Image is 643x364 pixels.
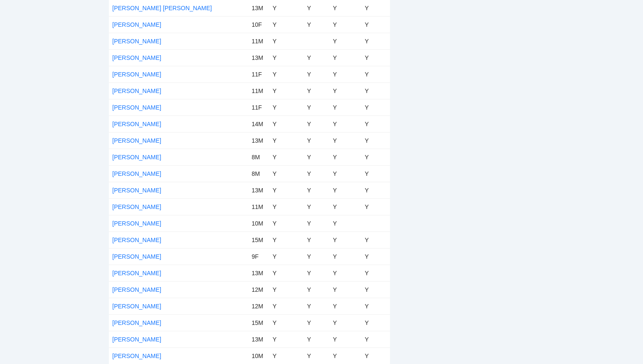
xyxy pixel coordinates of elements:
[330,33,361,49] td: Y
[112,137,161,144] a: [PERSON_NAME]
[361,265,390,281] td: Y
[361,248,390,265] td: Y
[248,347,269,364] td: 10M
[304,16,330,33] td: Y
[269,231,304,248] td: Y
[112,237,161,243] a: [PERSON_NAME]
[269,82,304,99] td: Y
[248,165,269,182] td: 8M
[248,116,269,132] td: 14M
[248,265,269,281] td: 13M
[330,82,361,99] td: Y
[248,99,269,116] td: 11F
[112,187,161,194] a: [PERSON_NAME]
[248,231,269,248] td: 15M
[330,99,361,116] td: Y
[269,265,304,281] td: Y
[248,198,269,215] td: 11M
[304,215,330,231] td: Y
[330,314,361,331] td: Y
[112,203,161,210] a: [PERSON_NAME]
[112,21,161,28] a: [PERSON_NAME]
[269,49,304,66] td: Y
[248,215,269,231] td: 10M
[304,66,330,82] td: Y
[361,331,390,347] td: Y
[248,182,269,198] td: 13M
[248,248,269,265] td: 9F
[304,331,330,347] td: Y
[112,71,161,78] a: [PERSON_NAME]
[304,182,330,198] td: Y
[330,347,361,364] td: Y
[304,165,330,182] td: Y
[269,165,304,182] td: Y
[112,154,161,161] a: [PERSON_NAME]
[248,66,269,82] td: 11F
[304,231,330,248] td: Y
[330,265,361,281] td: Y
[112,319,161,326] a: [PERSON_NAME]
[330,331,361,347] td: Y
[248,314,269,331] td: 15M
[304,149,330,165] td: Y
[112,336,161,343] a: [PERSON_NAME]
[330,298,361,314] td: Y
[304,314,330,331] td: Y
[269,281,304,298] td: Y
[361,281,390,298] td: Y
[361,33,390,49] td: Y
[330,132,361,149] td: Y
[330,215,361,231] td: Y
[269,116,304,132] td: Y
[361,66,390,82] td: Y
[248,132,269,149] td: 13M
[269,99,304,116] td: Y
[361,16,390,33] td: Y
[304,99,330,116] td: Y
[248,331,269,347] td: 13M
[361,298,390,314] td: Y
[269,33,304,49] td: Y
[112,38,161,45] a: [PERSON_NAME]
[269,298,304,314] td: Y
[112,303,161,310] a: [PERSON_NAME]
[361,99,390,116] td: Y
[330,116,361,132] td: Y
[304,265,330,281] td: Y
[269,16,304,33] td: Y
[248,281,269,298] td: 12M
[361,182,390,198] td: Y
[361,231,390,248] td: Y
[304,116,330,132] td: Y
[304,82,330,99] td: Y
[361,198,390,215] td: Y
[330,248,361,265] td: Y
[330,16,361,33] td: Y
[112,253,161,260] a: [PERSON_NAME]
[269,314,304,331] td: Y
[361,116,390,132] td: Y
[304,248,330,265] td: Y
[304,132,330,149] td: Y
[112,170,161,177] a: [PERSON_NAME]
[112,220,161,227] a: [PERSON_NAME]
[330,149,361,165] td: Y
[248,82,269,99] td: 11M
[248,49,269,66] td: 13M
[330,198,361,215] td: Y
[112,286,161,293] a: [PERSON_NAME]
[248,33,269,49] td: 11M
[112,121,161,127] a: [PERSON_NAME]
[304,281,330,298] td: Y
[361,132,390,149] td: Y
[112,87,161,94] a: [PERSON_NAME]
[112,54,161,61] a: [PERSON_NAME]
[361,82,390,99] td: Y
[330,281,361,298] td: Y
[304,198,330,215] td: Y
[269,66,304,82] td: Y
[361,149,390,165] td: Y
[112,5,212,11] a: [PERSON_NAME] [PERSON_NAME]
[269,198,304,215] td: Y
